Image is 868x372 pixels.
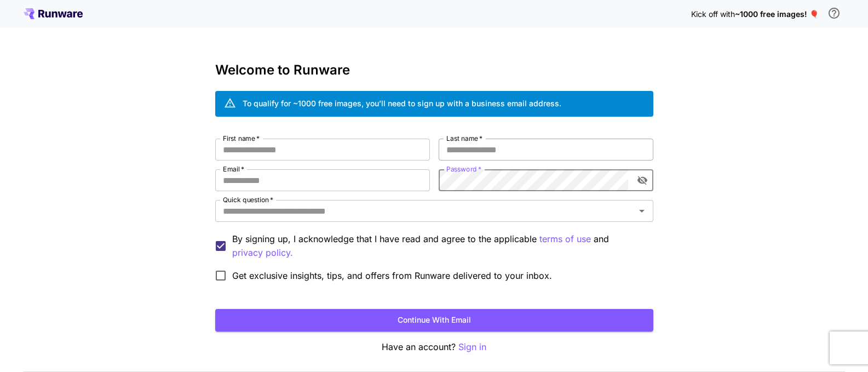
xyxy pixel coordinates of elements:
button: By signing up, I acknowledge that I have read and agree to the applicable terms of use and [232,246,293,260]
label: Last name [446,134,482,143]
label: First name [223,134,260,143]
p: Have an account? [215,340,653,354]
button: Continue with email [215,309,653,331]
button: By signing up, I acknowledge that I have read and agree to the applicable and privacy policy. [539,232,591,246]
span: ~1000 free images! 🎈 [735,9,819,19]
button: toggle password visibility [633,170,652,190]
label: Email [223,164,244,174]
p: By signing up, I acknowledge that I have read and agree to the applicable and [232,232,645,260]
label: Password [446,164,481,174]
span: Get exclusive insights, tips, and offers from Runware delivered to your inbox. [232,269,552,282]
h3: Welcome to Runware [215,62,653,78]
button: In order to qualify for free credit, you need to sign up with a business email address and click ... [823,2,845,24]
p: terms of use [539,232,591,246]
button: Sign in [458,340,486,354]
span: Kick off with [691,9,735,19]
div: To qualify for ~1000 free images, you’ll need to sign up with a business email address. [243,98,561,109]
p: privacy policy. [232,246,293,260]
label: Quick question [223,195,273,204]
button: Open [634,203,649,219]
